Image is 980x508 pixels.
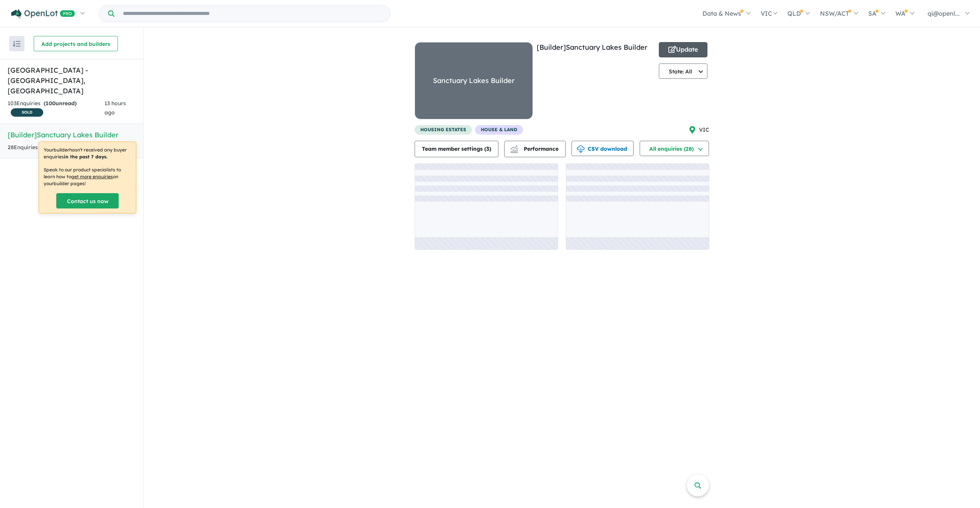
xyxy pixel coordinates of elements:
span: 13 hours ago [105,100,126,116]
strong: ( unread) [44,100,77,107]
img: download icon [577,145,585,153]
div: Sanctuary Lakes Builder [433,75,514,87]
p: Your builder hasn't received any buyer enquiries [44,147,131,160]
input: Try estate name, suburb, builder or developer [116,5,389,22]
span: SOLD [11,108,43,117]
u: get more enquiries [71,174,113,179]
h5: [Builder] Sanctuary Lakes Builder [8,130,136,140]
button: CSV download [572,141,634,156]
span: 100 [46,100,56,107]
span: VIC [699,125,709,135]
img: Openlot PRO Logo White [11,9,75,19]
a: Sanctuary Lakes Builder [415,42,533,125]
button: Performance [504,141,566,157]
img: bar-chart.svg [510,148,518,153]
a: Contact us now [56,193,119,208]
img: sort.svg [13,41,21,47]
button: All enquiries (28) [640,141,709,156]
button: Update [659,42,708,57]
button: State: All [659,63,708,79]
b: in the past 7 days. [64,154,108,160]
button: Add projects and builders [34,36,118,51]
span: 3 [486,145,489,152]
p: Speak to our product specialists to learn how to on your builder pages ! [44,166,131,187]
button: Team member settings (3) [415,141,498,157]
span: qi@openl... [928,10,960,17]
a: [Builder]Sanctuary Lakes Builder [537,43,647,52]
span: House & Land [475,125,523,135]
img: line-chart.svg [510,145,517,150]
div: 103 Enquir ies [8,99,105,118]
h5: [GEOGRAPHIC_DATA] - [GEOGRAPHIC_DATA] , [GEOGRAPHIC_DATA] [8,65,136,96]
span: housing estates [415,125,472,135]
span: Performance [511,145,559,152]
div: 28 Enquir ies [8,143,70,152]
